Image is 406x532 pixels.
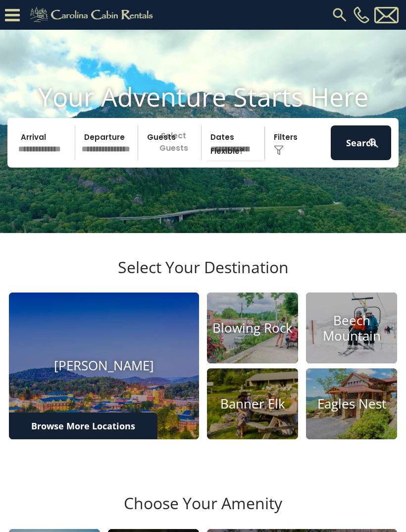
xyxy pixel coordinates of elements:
a: [PHONE_NUMBER] [351,6,372,23]
h4: Banner Elk [207,396,298,412]
h1: Your Adventure Starts Here [7,81,399,112]
h3: Select Your Destination [7,258,399,293]
button: Search [331,125,391,160]
img: Khaki-logo.png [25,5,161,25]
h3: Choose Your Amenity [7,494,399,529]
a: Beech Mountain [306,293,397,363]
img: filter--v1.png [274,145,284,155]
h4: Blowing Rock [207,320,298,336]
a: Blowing Rock [207,293,298,363]
h4: Beech Mountain [306,313,397,344]
a: Eagles Nest [306,368,397,439]
a: Browse More Locations [9,413,157,439]
h4: [PERSON_NAME] [9,358,199,374]
a: Banner Elk [207,368,298,439]
img: search-regular.svg [331,6,349,24]
h4: Eagles Nest [306,396,397,412]
a: [PERSON_NAME] [9,293,199,439]
p: Select Guests [141,125,201,160]
img: search-regular-white.png [367,137,380,149]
